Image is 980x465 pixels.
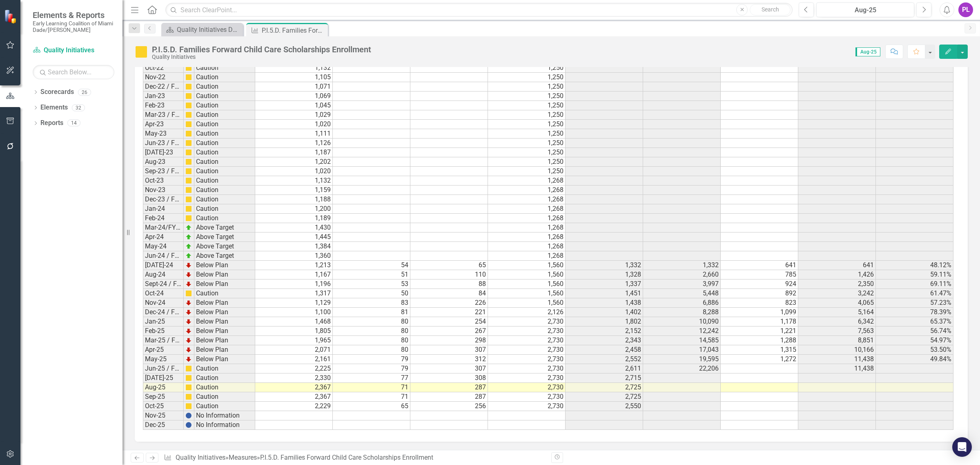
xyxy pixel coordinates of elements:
[194,176,255,186] td: Caution
[333,364,410,373] td: 79
[566,345,643,355] td: 2,458
[255,157,333,167] td: 1,202
[566,261,643,270] td: 1,332
[410,326,488,336] td: 267
[194,317,255,326] td: Below Plan
[255,110,333,120] td: 1,029
[194,355,255,364] td: Below Plan
[798,261,876,270] td: 641
[255,204,333,214] td: 1,200
[143,251,184,261] td: Jun-24 / FY23/24-Q4
[194,214,255,223] td: Caution
[255,364,333,373] td: 2,225
[876,289,953,298] td: 61.47%
[488,383,566,392] td: 2,730
[194,204,255,214] td: Caution
[143,186,184,195] td: Nov-23
[185,224,192,231] img: zOikAAAAAElFTkSuQmCC
[762,6,779,13] span: Search
[255,73,333,82] td: 1,105
[798,355,876,364] td: 11,438
[410,279,488,289] td: 88
[643,326,721,336] td: 12,242
[488,73,566,82] td: 1,250
[255,326,333,336] td: 1,805
[194,326,255,336] td: Below Plan
[566,326,643,336] td: 2,152
[488,195,566,204] td: 1,268
[488,204,566,214] td: 1,268
[185,375,192,381] img: cBAA0RP0Y6D5n+AAAAAElFTkSuQmCC
[643,308,721,317] td: 8,288
[185,262,192,268] img: TnMDeAgwAPMxUmUi88jYAAAAAElFTkSuQmCC
[566,289,643,298] td: 1,451
[143,214,184,223] td: Feb-24
[488,336,566,345] td: 2,730
[255,176,333,186] td: 1,132
[255,63,333,73] td: 1,132
[410,289,488,298] td: 84
[488,186,566,195] td: 1,268
[194,139,255,148] td: Caution
[566,270,643,279] td: 1,328
[143,157,184,167] td: Aug-23
[255,82,333,92] td: 1,071
[410,261,488,270] td: 65
[958,2,973,17] div: PL
[255,402,333,411] td: 2,229
[798,270,876,279] td: 1,426
[143,270,184,279] td: Aug-24
[410,345,488,355] td: 307
[566,355,643,364] td: 2,552
[143,261,184,270] td: [DATE]-24
[255,120,333,129] td: 1,020
[488,270,566,279] td: 1,560
[333,317,410,326] td: 80
[643,336,721,345] td: 14,585
[177,25,241,35] div: Quality Initiatives Dashboards
[194,345,255,355] td: Below Plan
[333,289,410,298] td: 50
[255,139,333,148] td: 1,126
[255,242,333,251] td: 1,384
[643,364,721,373] td: 22,206
[488,63,566,73] td: 1,250
[185,121,192,127] img: cBAA0RP0Y6D5n+AAAAAElFTkSuQmCC
[143,204,184,214] td: Jan-24
[185,403,192,409] img: cBAA0RP0Y6D5n+AAAAAElFTkSuQmCC
[488,326,566,336] td: 2,730
[185,347,192,353] img: TnMDeAgwAPMxUmUi88jYAAAAAElFTkSuQmCC
[255,186,333,195] td: 1,159
[798,326,876,336] td: 7,563
[488,298,566,308] td: 1,560
[194,157,255,167] td: Caution
[566,383,643,392] td: 2,725
[876,270,953,279] td: 59.11%
[566,402,643,411] td: 2,550
[488,167,566,176] td: 1,250
[643,279,721,289] td: 3,997
[255,232,333,242] td: 1,445
[255,317,333,326] td: 1,468
[4,9,18,24] img: ClearPoint Strategy
[185,159,192,165] img: cBAA0RP0Y6D5n+AAAAAElFTkSuQmCC
[566,392,643,402] td: 2,725
[721,326,798,336] td: 1,221
[194,129,255,139] td: Caution
[255,383,333,392] td: 2,367
[185,130,192,137] img: cBAA0RP0Y6D5n+AAAAAElFTkSuQmCC
[643,261,721,270] td: 1,332
[40,87,74,97] a: Scorecards
[194,232,255,242] td: Above Target
[143,167,184,176] td: Sep-23 / FY23-24, Q1
[721,270,798,279] td: 785
[185,102,192,109] img: cBAA0RP0Y6D5n+AAAAAElFTkSuQmCC
[143,120,184,129] td: Apr-23
[165,3,793,17] input: Search ClearPoint...
[194,242,255,251] td: Above Target
[143,63,184,73] td: Oct-22
[643,317,721,326] td: 10,090
[194,411,255,420] td: No Information
[876,345,953,355] td: 53.50%
[410,336,488,345] td: 298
